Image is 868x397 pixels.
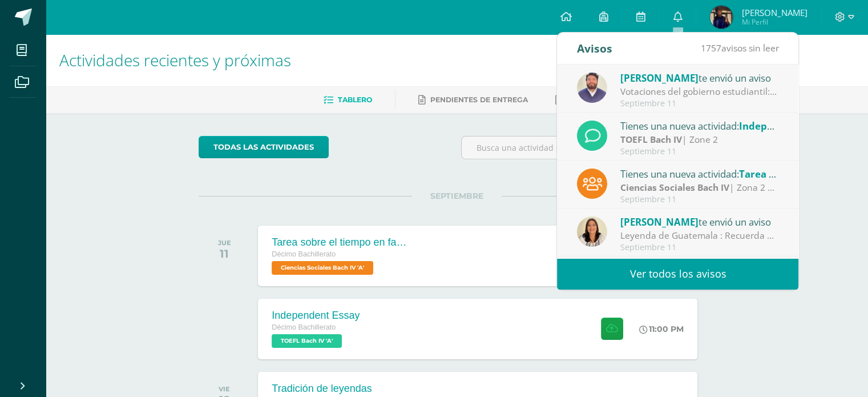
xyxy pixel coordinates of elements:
[639,324,684,334] div: 11:00 PM
[739,119,829,133] span: Independent Essay
[620,181,729,194] strong: Ciencias Sociales Bach IV
[218,247,231,260] div: 11
[620,71,699,85] span: [PERSON_NAME]
[620,85,779,98] div: Votaciones del gobierno estudiantil: Estimados padres de familia y estudiantes. Compartimos el si...
[741,17,807,27] span: Mi Perfil
[555,91,618,109] a: Entregadas
[462,137,714,159] input: Busca una actividad próxima aquí...
[272,250,336,258] span: Décimo Bachillerato
[272,236,409,248] div: Tarea sobre el tiempo en familia
[218,239,231,247] div: JUE
[620,214,779,229] div: te envió un aviso
[620,70,779,85] div: te envió un aviso
[577,216,607,247] img: 9af45ed66f6009d12a678bb5324b5cf4.png
[272,383,387,395] div: Tradición de leyendas
[324,91,372,109] a: Tablero
[620,147,779,157] div: Septiembre 11
[272,261,373,275] span: Ciencias Sociales Bach IV 'A'
[272,334,342,348] span: TOEFL Bach IV 'A'
[272,323,336,331] span: Décimo Bachillerato
[620,243,779,252] div: Septiembre 11
[700,42,721,54] span: 1757
[700,42,778,54] span: avisos sin leer
[620,118,779,133] div: Tienes una nueva actividad:
[577,73,607,103] img: 3c88fd5534d10fcfcc6911e8303bbf43.png
[741,7,807,18] span: [PERSON_NAME]
[710,6,733,29] img: 47cfc69b6a1e0313111ae0dfa61b3de3.png
[272,310,360,322] div: Independent Essay
[219,385,230,393] div: VIE
[577,33,612,64] div: Avisos
[620,133,682,146] strong: TOEFL Bach IV
[418,91,528,109] a: Pendientes de entrega
[620,133,779,146] div: | Zone 2
[412,191,502,201] span: SEPTIEMBRE
[557,258,798,290] a: Ver todos los avisos
[620,99,779,109] div: Septiembre 11
[199,136,329,158] a: todas las Actividades
[620,215,699,228] span: [PERSON_NAME]
[620,166,779,181] div: Tienes una nueva actividad:
[620,181,779,194] div: | Zona 2 40 puntos
[59,49,291,71] span: Actividades recientes y próximas
[620,195,779,204] div: Septiembre 11
[338,95,372,104] span: Tablero
[620,229,779,242] div: Leyenda de Guatemala : Recuerda para el viernes 12 de septiembre tu presentación en pareja o indi...
[430,95,528,104] span: Pendientes de entrega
